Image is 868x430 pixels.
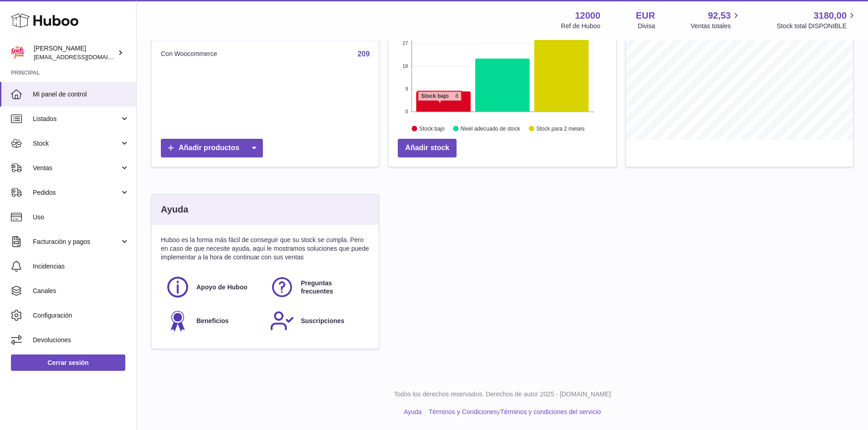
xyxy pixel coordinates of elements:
span: 92,53 [708,10,731,22]
text: 27 [403,40,408,46]
span: Listados [33,115,120,123]
a: 92,53 Ventas totales [691,10,741,30]
div: Ref de Huboo [561,22,600,30]
div: [PERSON_NAME] [34,44,116,61]
span: Mi panel de control [33,90,129,99]
h3: Ayuda [161,203,188,216]
p: Huboo es la forma más fácil de conseguir que su stock se cumpla. Pero en caso de que necesite ayu... [161,236,370,262]
span: Canales [33,287,129,295]
span: Facturación y pagos [33,238,120,246]
strong: 12000 [575,10,601,22]
a: Suscripciones [270,309,365,333]
text: 0 [406,109,408,114]
text: Nivel adecuado de stock [461,126,521,132]
span: Incidencias [33,262,129,271]
span: Ventas totales [691,22,741,30]
a: Preguntas frecuentes [270,275,365,299]
span: [EMAIL_ADDRESS][DOMAIN_NAME] [34,53,134,61]
span: Suscripciones [301,317,344,325]
p: Todos los derechos reservados. Derechos de autor 2025 - [DOMAIN_NAME] [144,390,861,399]
span: Preguntas frecuentes [301,279,364,296]
div: Divisa [638,22,655,30]
a: 3180,00 Stock total DISPONIBLE [777,10,857,30]
a: 209 [358,50,370,58]
a: Añadir stock [398,139,457,157]
span: Ventas [33,164,120,172]
span: Configuración [33,311,129,320]
a: Cerrar sesión [11,354,125,371]
span: Stock total DISPONIBLE [777,22,857,30]
span: 3180,00 [814,10,847,22]
a: Términos y Condiciones [429,408,497,415]
a: Apoyo de Huboo [165,275,261,299]
span: Uso [33,213,129,222]
li: y [426,408,601,416]
span: Apoyo de Huboo [196,283,247,292]
a: Añadir productos [161,139,263,157]
a: Términos y condiciones del servicio [500,408,601,415]
text: 9 [406,86,408,91]
span: Devoluciones [33,336,129,344]
text: 18 [403,63,408,69]
text: Stock bajo [419,126,445,132]
td: Con Woocommerce [152,42,291,66]
strong: EUR [636,10,655,22]
img: mar@ensuelofirme.com [11,46,25,60]
span: Beneficios [196,317,229,325]
a: Beneficios [165,309,261,333]
a: Ayuda [404,408,421,415]
tspan: 8 [456,93,459,99]
span: Stock [33,139,120,148]
span: Pedidos [33,188,120,197]
text: Stock para 2 meses [536,126,585,132]
tspan: Stock bajo [421,93,449,99]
